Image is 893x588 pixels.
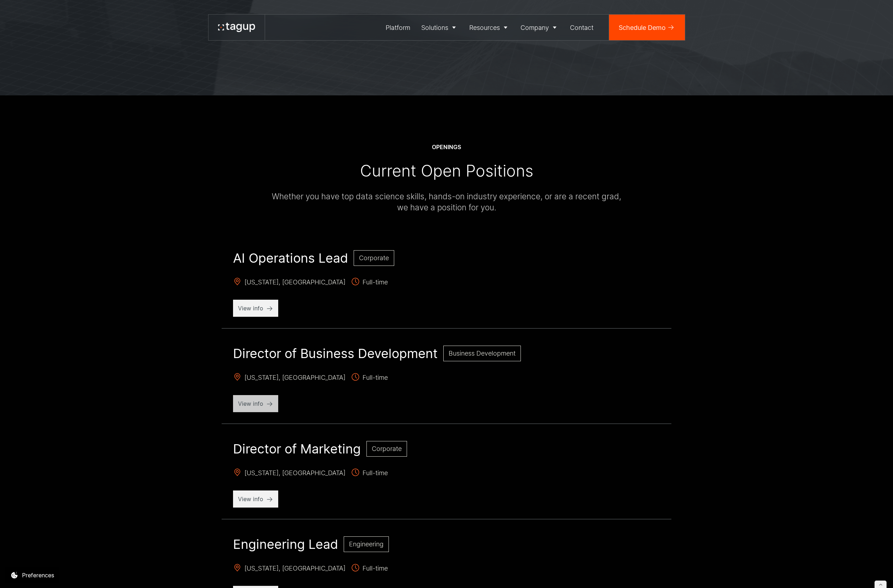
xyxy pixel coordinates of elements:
[349,540,384,548] span: Engineering
[421,23,448,32] div: Solutions
[372,445,402,452] span: Corporate
[416,15,464,40] a: Solutions
[233,277,345,288] span: [US_STATE], [GEOGRAPHIC_DATA]
[233,250,348,266] h2: AI Operations Lead
[449,350,516,357] span: Business Development
[233,563,345,574] span: [US_STATE], [GEOGRAPHIC_DATA]
[469,23,500,32] div: Resources
[380,15,416,40] a: Platform
[351,373,388,384] span: Full-time
[386,23,410,32] div: Platform
[464,15,515,40] a: Resources
[233,536,338,552] h2: Engineering Lead
[432,143,461,151] div: OPENINGS
[619,23,666,32] div: Schedule Demo
[233,346,438,361] h2: Director of Business Development
[351,563,388,574] span: Full-time
[238,399,273,408] p: View info
[233,468,345,479] span: [US_STATE], [GEOGRAPHIC_DATA]
[360,161,533,181] div: Current Open Positions
[359,254,389,262] span: Corporate
[233,373,345,384] span: [US_STATE], [GEOGRAPHIC_DATA]
[238,495,273,503] p: View info
[351,277,388,288] span: Full-time
[515,15,565,40] a: Company
[521,23,549,32] div: Company
[609,15,685,40] a: Schedule Demo
[22,571,54,579] div: Preferences
[238,304,273,313] p: View info
[270,191,623,213] div: Whether you have top data science skills, hands-on industry experience, or are a recent grad, we ...
[570,23,593,32] div: Contact
[233,441,361,457] h2: Director of Marketing
[564,15,599,40] a: Contact
[351,468,388,479] span: Full-time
